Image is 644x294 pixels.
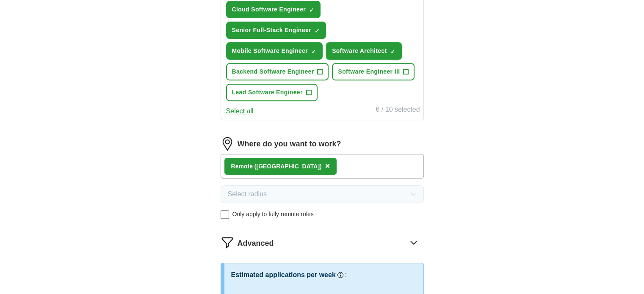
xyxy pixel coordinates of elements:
button: Select all [226,106,254,116]
img: filter [221,236,234,249]
input: Only apply to fully remote roles [221,210,229,219]
button: Lead Software Engineer [226,84,318,101]
img: location.png [221,137,234,151]
button: Cloud Software Engineer✓ [226,1,321,18]
div: Remote ([GEOGRAPHIC_DATA]) [231,162,322,171]
span: Only apply to fully remote roles [232,210,314,219]
span: Software Engineer III [338,67,400,76]
h3: Estimated applications per week [231,270,336,280]
span: Software Architect [332,47,387,55]
span: Mobile Software Engineer [232,47,308,55]
span: Advanced [238,238,274,249]
span: Select radius [228,189,267,199]
button: Select radius [221,185,424,203]
button: Backend Software Engineer [226,63,329,80]
span: Cloud Software Engineer [232,5,306,14]
button: Senior Full-Stack Engineer✓ [226,22,326,39]
div: 6 / 10 selected [376,104,420,116]
button: Mobile Software Engineer✓ [226,42,323,60]
span: ✓ [311,48,316,55]
span: ✓ [390,48,395,55]
button: Software Engineer III [332,63,415,80]
span: Backend Software Engineer [232,67,314,76]
button: Software Architect✓ [326,42,401,60]
span: × [325,161,330,170]
label: Where do you want to work? [238,138,341,150]
span: Lead Software Engineer [232,88,303,97]
span: ✓ [309,7,314,14]
span: ✓ [315,27,320,34]
span: Senior Full-Stack Engineer [232,26,311,35]
button: × [325,160,330,173]
h3: : [345,270,347,280]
